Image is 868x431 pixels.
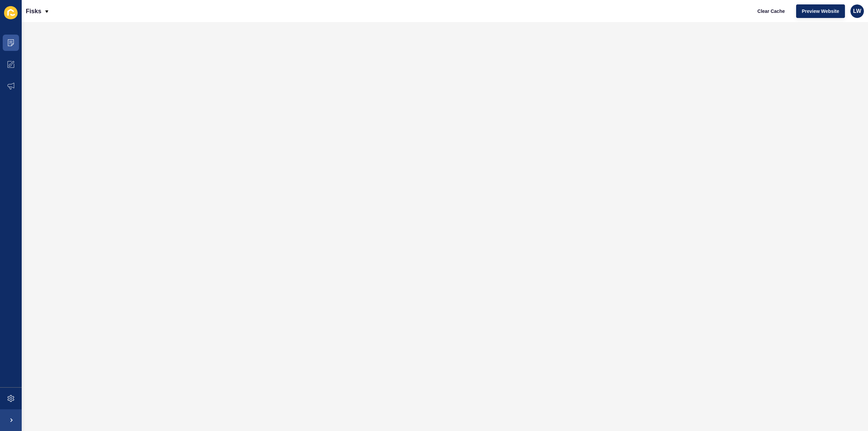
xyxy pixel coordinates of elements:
[752,4,791,18] button: Clear Cache
[853,8,861,15] span: LW
[796,4,845,18] button: Preview Website
[26,3,41,20] p: Fisks
[802,8,839,15] span: Preview Website
[757,8,785,15] span: Clear Cache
